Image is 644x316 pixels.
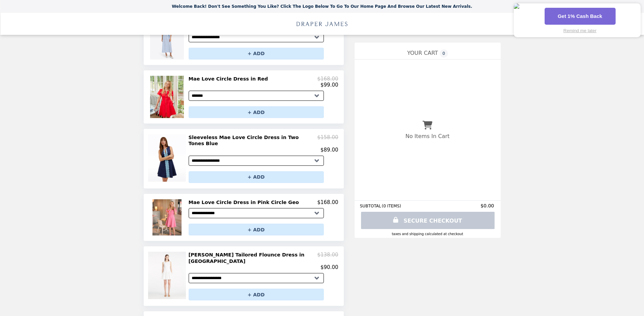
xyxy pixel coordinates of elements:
[360,204,382,208] span: SUBTOTAL
[148,252,188,299] img: Colette Tailored Flounce Dress in Denim
[189,208,324,218] select: Select a product variant
[189,156,324,166] select: Select a product variant
[152,199,183,235] img: Mae Love Circle Dress in Pink Circle Geo
[480,203,495,208] span: $0.00
[320,82,338,88] p: $99.00
[189,48,324,60] button: + ADD
[189,273,324,283] select: Select a product variant
[317,199,338,205] p: $168.00
[148,134,188,182] img: Sleeveless Mae Love Circle Dress in Two Tones Blue
[294,17,351,31] img: Brand Logo
[189,199,302,205] h2: Mae Love Circle Dress in Pink Circle Geo
[360,232,495,236] div: Taxes and Shipping calculated at checkout
[317,76,338,82] p: $168.00
[189,106,324,118] button: + ADD
[317,134,338,147] p: $158.00
[189,224,324,235] button: + ADD
[189,91,324,101] select: Select a product variant
[189,76,271,82] h2: Mae Love Circle Dress in Red
[405,133,449,139] p: No Items In Cart
[189,134,317,147] h2: Sleeveless Mae Love Circle Dress in Two Tones Blue
[382,204,401,208] span: ( 0 ITEMS )
[320,147,338,153] p: $89.00
[440,49,448,58] span: 0
[320,264,338,270] p: $90.00
[172,4,472,9] p: Welcome Back! Don't see something you like? Click the logo below to go to our home page and brows...
[317,252,338,264] p: $138.00
[189,289,324,300] button: + ADD
[150,76,186,118] img: Mae Love Circle Dress in Red
[407,50,438,56] span: YOUR CART
[189,252,317,264] h2: [PERSON_NAME] Tailored Flounce Dress in [GEOGRAPHIC_DATA]
[189,171,324,183] button: + ADD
